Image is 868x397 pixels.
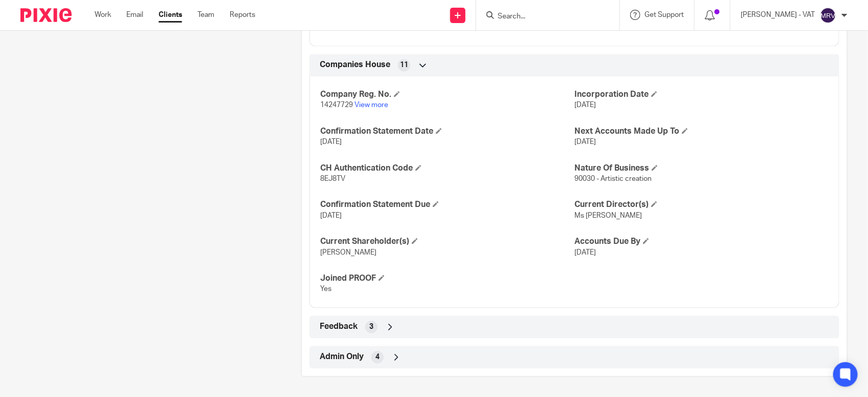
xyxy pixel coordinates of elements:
span: 90030 - Artistic creation [574,175,652,182]
h4: Company Reg. No. [320,89,574,100]
span: 4 [375,352,380,362]
h4: Nature Of Business [574,163,829,174]
span: [PERSON_NAME] [320,249,376,256]
span: Feedback [320,321,358,332]
span: 11 [400,60,408,70]
h4: Joined PROOF [320,273,574,284]
h4: CH Authentication Code [320,163,574,174]
span: Get Support [644,11,684,18]
span: Yes [320,285,331,292]
span: [DATE] [320,212,342,219]
span: 3 [369,322,373,332]
img: Pixie [20,8,72,22]
h4: Next Accounts Made Up To [574,126,829,137]
a: Email [126,10,143,20]
a: Team [197,10,214,20]
span: 120/EE93355 [320,24,364,31]
a: Work [95,10,111,20]
span: 14247729 [320,101,353,109]
span: [DATE] [320,138,342,145]
span: [DATE] [574,138,596,145]
span: Companies House [320,59,390,70]
h4: Current Shareholder(s) [320,236,574,247]
h4: Accounts Due By [574,236,829,247]
h4: Incorporation Date [574,89,829,100]
input: Search [497,12,589,22]
img: svg%3E [820,7,836,24]
h4: Current Director(s) [574,199,829,210]
span: [DATE] [574,101,596,109]
span: 8EJ8TV [320,175,345,182]
span: Ms [PERSON_NAME] [574,212,642,219]
span: [DATE] [574,249,596,256]
h4: Confirmation Statement Date [320,126,574,137]
a: Clients [159,10,182,20]
h4: Confirmation Statement Due [320,199,574,210]
a: View more [354,101,388,109]
p: [PERSON_NAME] - VAT [741,10,815,20]
span: Admin Only [320,351,364,362]
a: Reports [230,10,255,20]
